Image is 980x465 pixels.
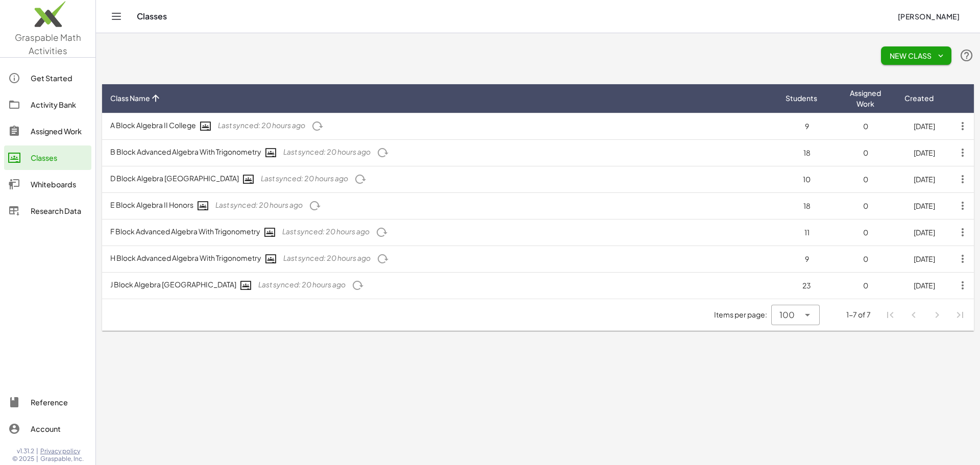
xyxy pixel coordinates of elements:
span: 0 [863,228,868,237]
div: Activity Bank [31,99,87,111]
span: 0 [863,201,868,210]
div: Account [31,423,87,435]
td: 18 [777,139,836,166]
button: New Class [881,46,951,65]
div: Assigned Work [31,125,87,137]
td: [DATE] [895,166,953,192]
span: Graspable, Inc. [40,455,84,463]
td: [DATE] [895,246,953,272]
td: [DATE] [895,113,953,139]
td: 9 [777,246,836,272]
button: Toggle navigation [108,8,125,25]
td: F Block Advanced Algebra With Trigonometry [102,219,777,246]
span: Created [904,93,934,104]
span: Last synced: 20 hours ago [215,200,303,209]
span: Last synced: 20 hours ago [218,120,305,130]
div: Get Started [31,72,87,84]
a: Privacy policy [40,447,84,455]
span: 0 [863,175,868,184]
td: [DATE] [895,219,953,246]
div: Reference [31,396,87,408]
td: A Block Algebra II College [102,113,777,139]
td: [DATE] [895,139,953,166]
div: 1-7 of 7 [846,309,871,320]
a: Assigned Work [4,119,91,143]
span: Last synced: 20 hours ago [282,227,370,236]
td: [DATE] [895,272,953,299]
span: Students [786,93,817,104]
nav: Pagination Navigation [879,303,972,327]
button: [PERSON_NAME] [889,7,968,26]
span: 0 [863,281,868,290]
a: Account [4,417,91,441]
a: Reference [4,390,91,414]
div: Whiteboards [31,178,87,190]
span: | [36,447,38,455]
span: Items per page: [714,309,771,320]
td: B Block Advanced Algebra With Trigonometry [102,139,777,166]
td: 18 [777,192,836,219]
td: E Block Algebra II Honors [102,192,777,219]
span: 0 [863,148,868,157]
span: 0 [863,254,868,263]
span: Last synced: 20 hours ago [283,147,371,156]
a: Activity Bank [4,92,91,117]
td: J Block Algebra [GEOGRAPHIC_DATA] [102,272,777,299]
td: 9 [777,113,836,139]
span: 100 [779,309,795,321]
td: H Block Advanced Algebra With Trigonometry [102,246,777,272]
td: 10 [777,166,836,192]
span: | [36,455,38,463]
span: © 2025 [12,455,34,463]
a: Research Data [4,199,91,223]
span: New Class [889,51,943,60]
span: Last synced: 20 hours ago [283,253,371,262]
span: Assigned Work [844,88,887,109]
td: 23 [777,272,836,299]
span: Last synced: 20 hours ago [261,174,348,183]
td: 11 [777,219,836,246]
span: [PERSON_NAME] [897,12,960,21]
a: Get Started [4,66,91,90]
span: Class Name [110,93,150,104]
div: Research Data [31,205,87,217]
span: v1.31.2 [17,447,34,455]
a: Whiteboards [4,172,91,197]
td: [DATE] [895,192,953,219]
div: Classes [31,152,87,164]
td: D Block Algebra [GEOGRAPHIC_DATA] [102,166,777,192]
span: Graspable Math Activities [15,32,81,56]
a: Classes [4,145,91,170]
span: 0 [863,121,868,131]
span: Last synced: 20 hours ago [258,280,346,289]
